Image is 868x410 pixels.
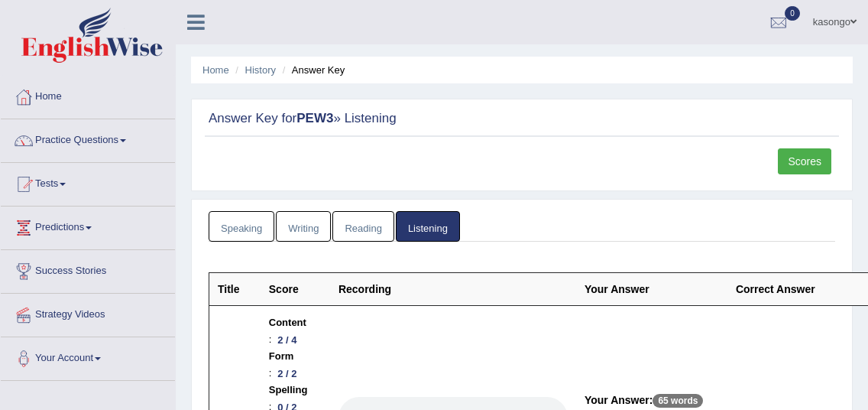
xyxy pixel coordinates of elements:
[276,211,331,242] a: Writing
[279,63,345,77] li: Answer Key
[269,348,294,365] b: Form
[296,111,333,125] strong: PEW3
[245,64,276,76] a: History
[269,382,308,399] b: Spelling
[1,250,175,288] a: Success Stories
[1,119,175,158] a: Practice Questions
[261,273,330,306] th: Score
[209,273,261,306] th: Title
[778,148,831,174] a: Scores
[585,394,653,406] b: Your Answer:
[330,273,576,306] th: Recording
[271,366,303,382] div: 2 / 2
[209,211,274,242] a: Speaking
[1,76,175,114] a: Home
[269,348,322,382] li: :
[209,112,597,126] h2: Answer Key for » Listening
[332,211,394,242] a: Reading
[1,207,175,245] a: Predictions
[271,332,303,348] div: 2 / 4
[1,294,175,332] a: Strategy Videos
[1,337,175,376] a: Your Account
[396,211,460,242] a: Listening
[1,163,175,201] a: Tests
[269,314,306,331] b: Content
[785,6,800,21] span: 0
[269,314,322,348] li: :
[576,273,727,306] th: Your Answer
[653,394,703,408] p: 65 words
[202,64,229,76] a: Home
